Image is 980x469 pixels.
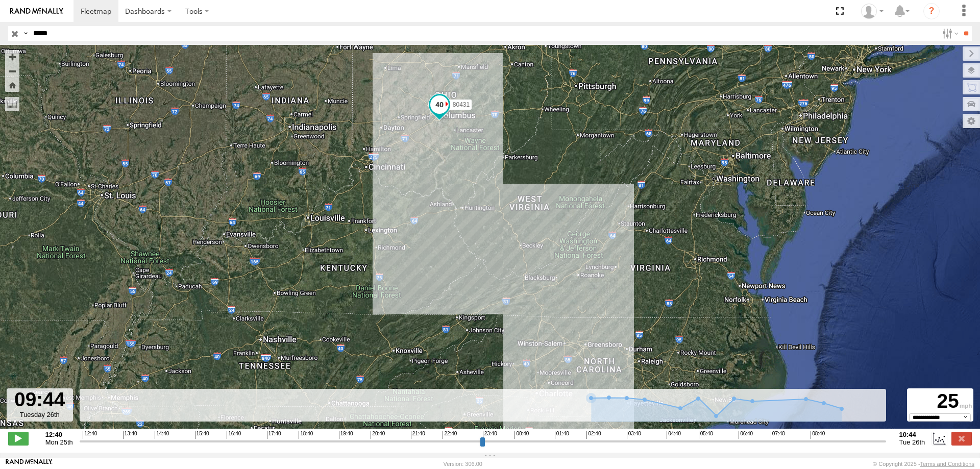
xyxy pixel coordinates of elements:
[339,431,353,439] span: 19:40
[923,3,940,19] i: ?
[514,431,529,439] span: 00:40
[739,431,753,439] span: 06:40
[411,431,425,439] span: 21:40
[951,432,972,445] label: Close
[10,8,63,15] img: rand-logo.svg
[371,431,385,439] span: 20:40
[811,431,825,439] span: 08:40
[699,431,713,439] span: 05:40
[771,431,785,439] span: 07:40
[45,438,73,446] span: Mon 25th Aug 2025
[83,431,97,439] span: 12:40
[267,431,281,439] span: 17:40
[857,4,887,19] div: Zack Abernathy
[123,431,137,439] span: 13:40
[5,50,19,64] button: Zoom in
[555,431,569,439] span: 01:40
[5,64,19,78] button: Zoom out
[627,431,641,439] span: 03:40
[195,431,209,439] span: 15:40
[920,461,974,467] a: Terms and Conditions
[453,101,470,108] span: 80431
[899,431,925,438] strong: 10:44
[938,26,960,41] label: Search Filter Options
[444,461,482,467] div: Version: 306.00
[6,459,53,469] a: Visit our Website
[483,431,497,439] span: 23:40
[5,78,19,92] button: Zoom Home
[299,431,313,439] span: 18:40
[227,431,241,439] span: 16:40
[8,432,29,445] label: Play/Stop
[963,114,980,128] label: Map Settings
[909,390,972,413] div: 25
[155,431,169,439] span: 14:40
[899,438,925,446] span: Tue 26th Aug 2025
[586,431,601,439] span: 02:40
[5,97,19,111] label: Measure
[667,431,681,439] span: 04:40
[873,461,974,467] div: © Copyright 2025 -
[21,26,30,41] label: Search Query
[45,431,73,438] strong: 12:40
[443,431,457,439] span: 22:40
